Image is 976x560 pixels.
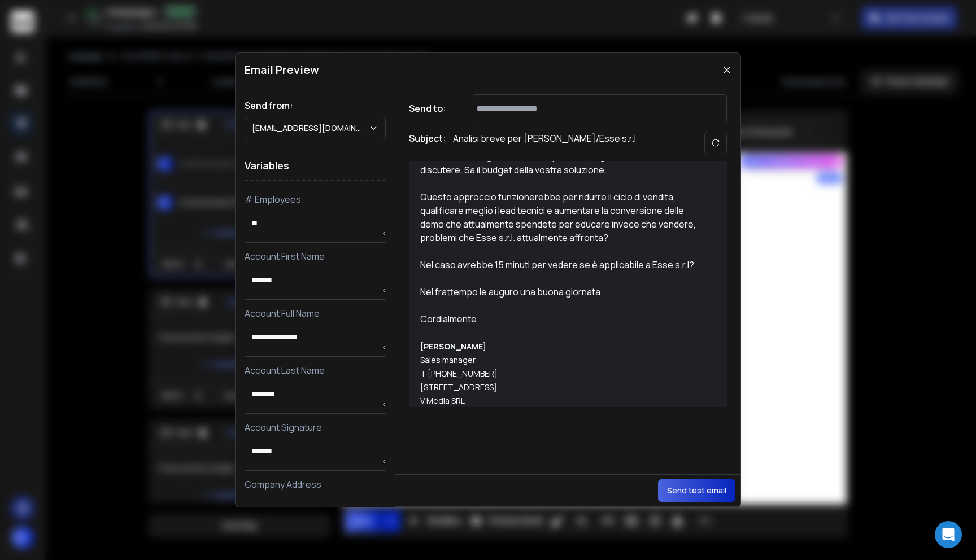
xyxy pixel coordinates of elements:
[245,307,386,320] p: Account Full Name
[409,132,446,154] h1: Subject:
[420,341,486,352] strong: [PERSON_NAME]
[245,193,386,206] p: # Employees
[245,99,386,112] h1: Send from:
[420,382,497,392] span: [STREET_ADDRESS]
[420,394,465,406] a: V Media SRL
[453,132,636,154] p: Analisi breve per [PERSON_NAME]/Esse s.r.l
[245,364,386,377] p: Account Last Name
[245,421,386,434] p: Account Signature
[245,478,386,491] p: Company Address
[245,151,386,181] h1: Variables
[935,521,962,548] div: Open Intercom Messenger
[252,123,369,134] p: [EMAIL_ADDRESS][DOMAIN_NAME]
[420,355,476,365] span: Sales manager
[420,395,465,406] span: V Media SRL
[420,368,498,379] span: T [PHONE_NUMBER]
[409,102,454,115] h1: Send to:
[245,62,319,78] h1: Email Preview
[245,250,386,263] p: Account First Name
[658,479,735,502] button: Send test email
